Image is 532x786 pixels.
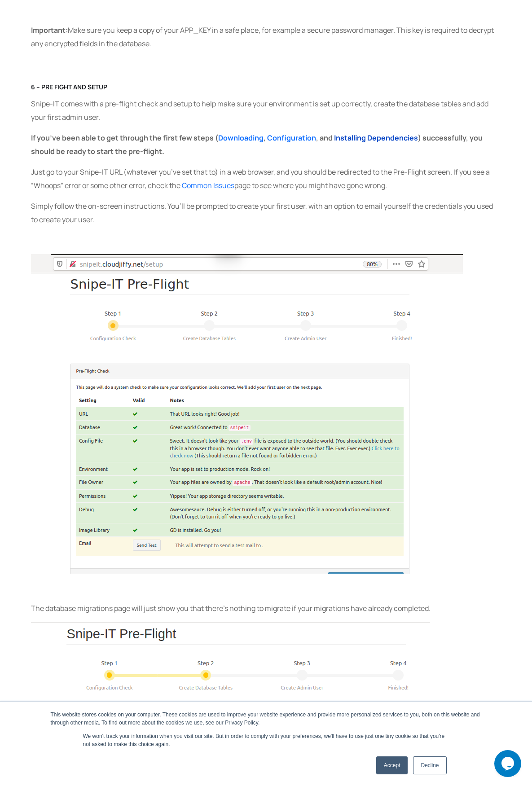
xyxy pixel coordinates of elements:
span: page to see where you might have gone wrong. [234,180,387,190]
span: Snipe-IT comes with a pre-flight check and setup to help make sure your environment is set up cor... [31,99,488,122]
span: The database migrations page will just show you that there’s nothing to migrate if your migration... [31,603,431,613]
b: Important: [31,25,68,35]
span: Just go to your Snipe-IT URL (whatever you’ve set that to) in a web browser, and you should be re... [31,167,490,190]
b: , [264,133,266,143]
a: Common Issues [180,180,234,190]
b: If you’ve been able to get through the first few steps ( [31,133,218,143]
span: Common Issues [182,180,234,190]
div: This website stores cookies on your computer. These cookies are used to improve your website expe... [51,711,482,727]
b: Installing Dependencies [334,133,418,143]
b: , and [316,133,333,143]
a: Decline [413,756,446,774]
span: Make sure you keep a copy of your APP_KEY in a safe place, for example a secure password manager.... [31,25,494,48]
a: Downloading [218,133,264,143]
a: Installing Dependencies [333,133,418,143]
b: ) successfully, you should be ready to start the pre-flight. [31,133,483,156]
b: Configuration [267,133,316,143]
iframe: chat widget [494,750,523,777]
b: 6 – Pre Fight and Setup [31,83,107,91]
p: We won't track your information when you visit our site. But in order to comply with your prefere... [83,732,449,748]
a: Configuration [266,133,316,143]
span: Simply follow the on-screen instructions. You’ll be prompted to create your first user, with an o... [31,201,493,224]
a: Accept [376,756,408,774]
